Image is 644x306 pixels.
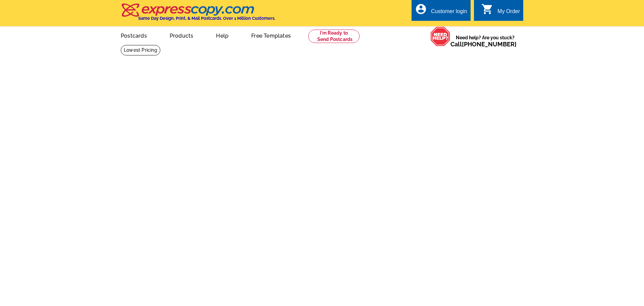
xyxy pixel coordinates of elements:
[497,8,520,18] div: My Order
[450,41,517,48] span: Call
[430,27,450,46] img: help
[462,41,517,48] a: [PHONE_NUMBER]
[159,27,204,43] a: Products
[450,34,520,48] span: Need help? Are you stuck?
[481,7,520,16] a: shopping_cart My Order
[240,27,302,43] a: Free Templates
[110,27,158,43] a: Postcards
[138,16,275,21] h4: Same Day Design, Print, & Mail Postcards. Over 1 Million Customers.
[121,8,275,21] a: Same Day Design, Print, & Mail Postcards. Over 1 Million Customers.
[415,3,427,15] i: account_circle
[481,3,493,15] i: shopping_cart
[431,8,467,18] div: Customer login
[415,7,467,16] a: account_circle Customer login
[205,27,239,43] a: Help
